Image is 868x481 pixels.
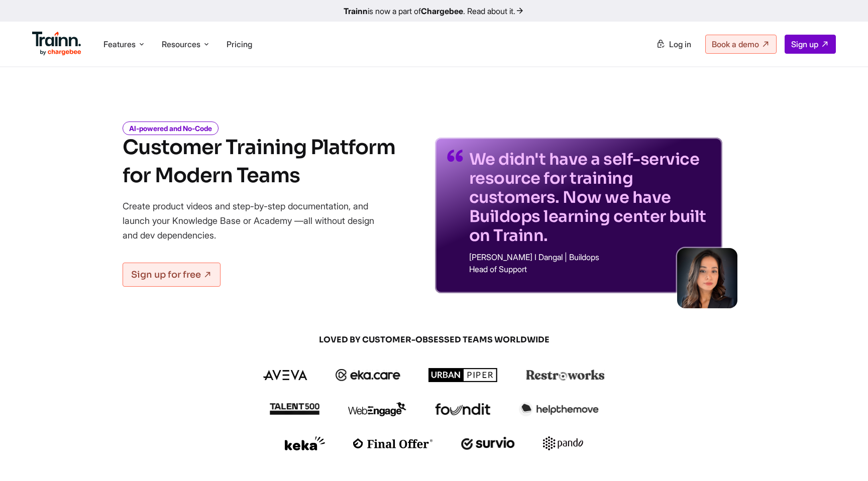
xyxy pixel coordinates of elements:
i: AI-powered and No-Code [123,122,219,135]
span: Features [103,39,136,50]
img: aveva logo [263,370,307,380]
img: urbanpiper logo [428,368,498,382]
span: Log in [669,39,691,49]
img: helpthemove logo [519,402,599,416]
img: restroworks logo [526,370,605,381]
img: survio logo [461,437,515,450]
img: foundit logo [435,403,491,415]
span: Book a demo [712,39,759,49]
a: Pricing [227,39,252,49]
img: sabina-buildops.d2e8138.png [677,248,737,308]
img: webengage logo [348,402,406,416]
a: Sign up [785,35,836,54]
img: pando logo [543,436,583,450]
h1: Customer Training Platform for Modern Teams [123,134,395,190]
b: Chargebee [421,6,463,16]
p: Head of Support [469,265,710,273]
img: keka logo [285,436,325,450]
b: Trainn [344,6,368,16]
a: Book a demo [705,35,777,54]
p: [PERSON_NAME] I Dangal | Buildops [469,253,710,261]
img: quotes-purple.41a7099.svg [447,150,463,162]
img: finaloffer logo [353,438,433,448]
a: Sign up for free [123,263,221,287]
span: LOVED BY CUSTOMER-OBSESSED TEAMS WORLDWIDE [193,334,675,345]
span: Sign up [791,39,818,49]
a: Log in [650,35,697,53]
p: Create product videos and step-by-step documentation, and launch your Knowledge Base or Academy —... [123,199,389,243]
img: ekacare logo [336,369,401,381]
p: We didn't have a self-service resource for training customers. Now we have Buildops learning cent... [469,150,710,245]
img: talent500 logo [269,403,319,415]
span: Resources [162,39,200,50]
img: Trainn Logo [32,32,81,56]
